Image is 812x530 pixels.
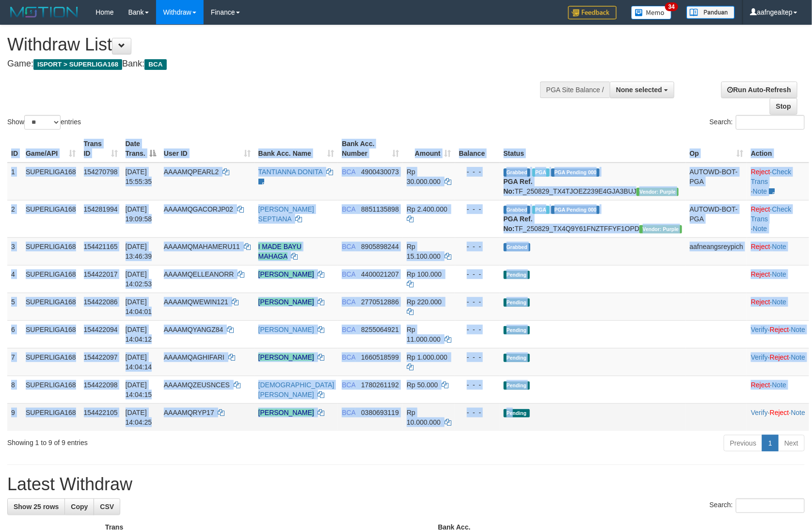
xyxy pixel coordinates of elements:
[164,168,219,176] span: AAAAMQPEARL2
[747,403,809,431] td: · ·
[500,163,686,200] td: TF_250829_TX4TJOEZ239E4GJA3BUJ
[361,409,399,416] span: Copy 0380693119 to clipboard
[637,188,679,196] span: Vendor URL: https://trx4.1velocity.biz
[84,243,118,250] span: 154421165
[751,270,770,278] a: Reject
[772,298,787,306] a: Note
[407,168,441,185] span: Rp 30.000.000
[342,205,355,213] span: BCA
[258,168,323,176] a: TANTIANNA DONITA
[7,237,22,265] td: 3
[762,435,779,451] a: 1
[258,381,334,398] a: [DEMOGRAPHIC_DATA][PERSON_NAME]
[258,409,314,416] a: [PERSON_NAME]
[504,271,530,279] span: Pending
[164,409,214,416] span: AAAAMQRYP17
[258,353,314,361] a: [PERSON_NAME]
[568,6,617,19] img: Feedback.jpg
[686,163,748,200] td: AUTOWD-BOT-PGA
[459,242,496,251] div: - - -
[686,237,748,265] td: aafneangsreypich
[126,205,152,223] span: [DATE] 19:09:58
[459,167,496,177] div: - - -
[770,409,789,416] a: Reject
[342,270,355,278] span: BCA
[751,298,770,306] a: Reject
[84,298,118,306] span: 154422086
[258,205,314,223] a: [PERSON_NAME] SEPTIANA
[736,115,805,130] input: Search:
[342,326,355,333] span: BCA
[504,206,531,214] span: Grabbed
[84,353,118,361] span: 154422097
[747,265,809,293] td: ·
[747,200,809,237] td: · ·
[342,381,355,389] span: BCA
[22,293,80,320] td: SUPERLIGA168
[361,381,399,389] span: Copy 1780261192 to clipboard
[342,168,355,176] span: BCA
[747,293,809,320] td: ·
[22,237,80,265] td: SUPERLIGA168
[361,243,399,250] span: Copy 8905898244 to clipboard
[126,168,152,185] span: [DATE] 15:55:35
[80,135,122,163] th: Trans ID: activate to sort column ascending
[639,225,682,233] span: Vendor URL: https://trx4.1velocity.biz
[14,503,59,511] span: Show 25 rows
[342,353,355,361] span: BCA
[500,200,686,237] td: TF_250829_TX4Q9Y61FNZTFFYF1OPD
[164,326,223,333] span: AAAAMQYANGZ84
[342,298,355,306] span: BCA
[459,352,496,362] div: - - -
[22,403,80,431] td: SUPERLIGA168
[7,320,22,348] td: 6
[407,353,447,361] span: Rp 1.000.000
[504,326,530,334] span: Pending
[84,205,118,213] span: 154281994
[84,168,118,176] span: 154270798
[22,163,80,200] td: SUPERLIGA168
[64,498,94,515] a: Copy
[772,243,787,250] a: Note
[126,298,152,315] span: [DATE] 14:04:01
[616,86,662,94] span: None selected
[770,326,789,333] a: Reject
[751,326,768,333] a: Verify
[459,325,496,334] div: - - -
[361,168,399,176] span: Copy 4900430073 to clipboard
[407,243,441,260] span: Rp 15.100.000
[504,178,533,195] b: PGA Ref. No:
[551,206,600,214] span: PGA Pending
[258,270,314,278] a: [PERSON_NAME]
[7,35,532,54] h1: Withdraw List
[7,403,22,431] td: 9
[459,380,496,390] div: - - -
[94,498,120,515] a: CSV
[361,353,399,361] span: Copy 1660518599 to clipboard
[407,326,441,343] span: Rp 11.000.000
[255,135,338,163] th: Bank Acc. Name: activate to sort column ascending
[7,376,22,403] td: 8
[736,498,805,513] input: Search:
[84,409,118,416] span: 154422105
[710,115,805,130] label: Search:
[770,353,789,361] a: Reject
[751,381,770,389] a: Reject
[724,435,763,451] a: Previous
[338,135,403,163] th: Bank Acc. Number: activate to sort column ascending
[459,269,496,279] div: - - -
[100,503,114,511] span: CSV
[126,381,152,398] span: [DATE] 14:04:15
[504,381,530,390] span: Pending
[361,270,399,278] span: Copy 4400021207 to clipboard
[459,204,496,214] div: - - -
[164,270,234,278] span: AAAAMQELLEANORR
[361,298,399,306] span: Copy 2770512886 to clipboard
[504,298,530,307] span: Pending
[361,205,399,213] span: Copy 8851135898 to clipboard
[164,243,240,250] span: AAAAMQMAHAMERU11
[7,135,22,163] th: ID
[71,503,88,511] span: Copy
[407,270,442,278] span: Rp 100.000
[710,498,805,513] label: Search:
